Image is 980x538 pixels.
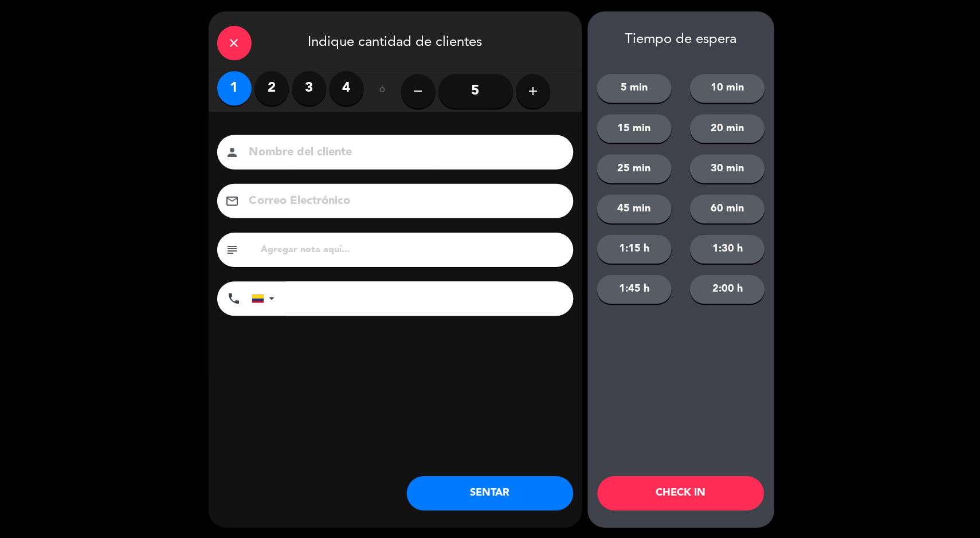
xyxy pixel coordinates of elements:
[217,71,251,105] label: 1
[525,84,539,98] i: add
[254,71,288,105] label: 2
[291,71,326,105] label: 3
[595,194,670,223] button: 45 min
[595,74,670,103] button: 5 min
[595,274,670,303] button: 1:45 h
[208,11,581,71] div: Indique cantidad de clientes
[406,475,572,509] button: SENTAR
[595,154,670,183] button: 25 min
[248,191,557,211] input: Correo Electrónico
[252,281,278,315] div: Colombia: +57
[410,84,424,98] i: remove
[227,36,241,50] i: close
[248,142,557,162] input: Nombre del cliente
[363,71,400,111] div: ó
[225,242,239,256] i: subject
[586,32,773,48] div: Tiempo de espera
[227,291,241,305] i: phone
[259,241,563,257] input: Agregar nota aquí...
[688,154,763,183] button: 30 min
[688,114,763,143] button: 20 min
[595,114,670,143] button: 15 min
[225,145,239,159] i: person
[688,234,763,263] button: 1:30 h
[225,194,239,207] i: email
[515,74,549,108] button: add
[328,71,363,105] label: 4
[688,74,763,103] button: 10 min
[595,234,670,263] button: 1:15 h
[688,274,763,303] button: 2:00 h
[596,475,762,509] button: CHECK IN
[688,194,763,223] button: 60 min
[400,74,434,108] button: remove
